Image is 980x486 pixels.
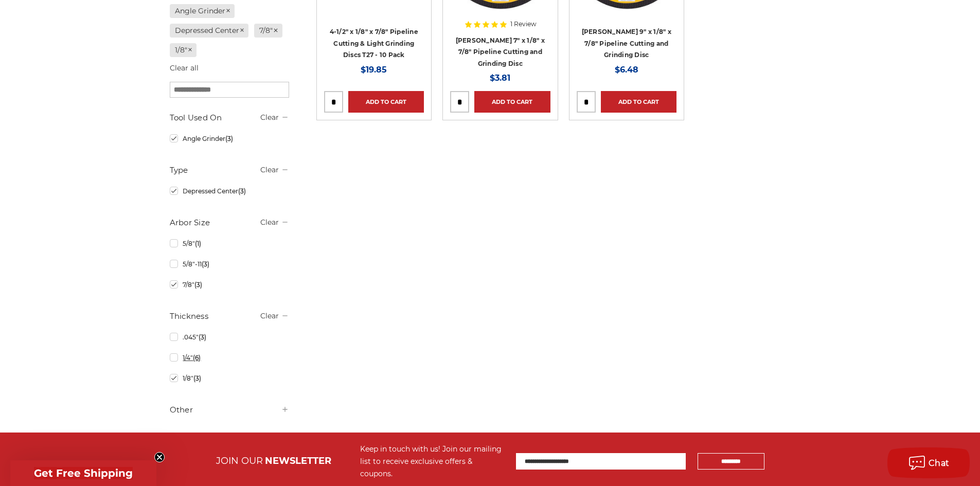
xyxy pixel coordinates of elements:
a: [PERSON_NAME] 7" x 1/8" x 7/8" Pipeline Cutting and Grinding Disc [456,37,545,67]
a: Clear [260,311,279,320]
a: Clear [260,113,279,122]
span: $6.48 [615,65,638,75]
span: $3.81 [490,73,510,83]
span: NEWSLETTER [265,455,331,466]
button: Chat [887,447,970,478]
a: Depressed Center [170,24,249,38]
span: $19.85 [361,65,387,75]
div: Keep in touch with us! Join our mailing list to receive exclusive offers & coupons. [360,443,506,480]
span: (3) [202,260,209,268]
a: 7/8" [170,276,289,294]
a: .045" [170,328,289,346]
span: (3) [194,281,202,289]
a: 5/8"-11 [170,255,289,273]
div: Get Free ShippingClose teaser [10,460,156,486]
span: (3) [225,135,233,142]
h5: Thickness [170,310,289,322]
h5: Other [170,404,289,416]
a: 1/4" [170,349,289,367]
a: Add to Cart [474,91,550,113]
a: Add to Cart [601,91,676,113]
span: JOIN OUR [216,455,263,466]
span: (3) [193,374,201,382]
button: Close teaser [154,452,165,462]
a: Clear [260,218,279,227]
a: Depressed Center [170,182,289,200]
h5: Type [170,164,289,176]
a: 1/8" [170,369,289,387]
a: 7/8" [254,24,282,38]
span: (1) [195,240,201,247]
a: Add to Cart [348,91,424,113]
span: (6) [193,354,201,362]
h5: Arbor Size [170,217,289,229]
a: Angle Grinder [170,4,235,18]
a: Clear [260,165,279,174]
a: Angle Grinder [170,130,289,148]
h5: Tool Used On [170,112,289,124]
span: (3) [199,333,206,341]
span: Chat [929,458,950,468]
a: Clear all [170,63,199,73]
span: (3) [238,187,246,195]
a: 1/8" [170,43,197,57]
span: Get Free Shipping [34,467,133,479]
a: 5/8" [170,235,289,253]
